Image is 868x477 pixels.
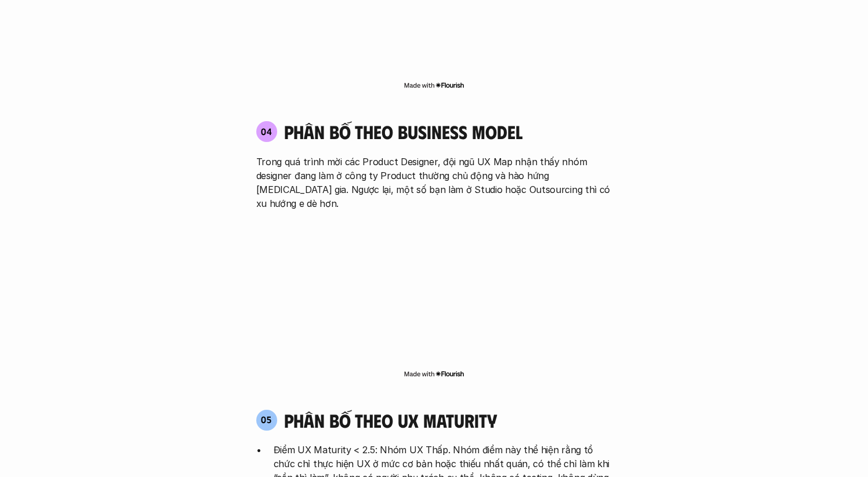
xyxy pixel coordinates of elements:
[261,127,273,136] p: 04
[256,155,612,210] p: Trong quá trình mời các Product Designer, đội ngũ UX Map nhận thấy nhóm designer đang làm ở công ...
[246,216,623,367] iframe: Interactive or visual content
[404,369,464,378] img: Made with Flourish
[404,81,464,90] img: Made with Flourish
[261,415,272,424] p: 05
[284,121,522,143] h4: phân bố theo business model
[284,409,497,431] h4: phân bố theo ux maturity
